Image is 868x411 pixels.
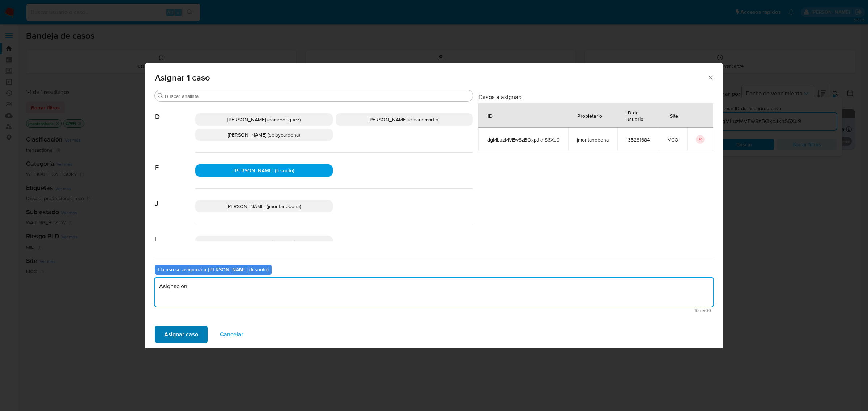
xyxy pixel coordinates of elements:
[667,137,678,143] span: MCO
[220,326,243,342] span: Cancelar
[227,116,301,123] span: [PERSON_NAME] (damrodriguez)
[157,308,711,313] span: Máximo 500 caracteres
[227,203,301,210] span: [PERSON_NAME] (jmontanobona)
[210,326,253,343] button: Cancelar
[155,326,208,343] button: Asignar caso
[195,236,333,248] div: [PERSON_NAME] (cbaquero)
[228,131,300,138] span: [PERSON_NAME] (deisycardena)
[164,326,198,342] span: Asignar caso
[618,104,658,127] div: ID de usuario
[707,74,714,81] button: Cerrar ventana
[195,164,333,177] div: [PERSON_NAME] (fcsouto)
[234,167,294,174] span: [PERSON_NAME] (fcsouto)
[195,200,333,212] div: [PERSON_NAME] (jmontanobona)
[195,129,333,141] div: [PERSON_NAME] (deisycardena)
[145,63,723,348] div: assign-modal
[661,107,687,124] div: Site
[479,107,501,124] div: ID
[569,107,611,124] div: Propietario
[369,116,439,123] span: [PERSON_NAME] (dmarinmartin)
[155,153,195,172] span: F
[487,137,559,143] span: dgMLuzMVEw8zBOxpJkhS6Xu9
[155,278,713,307] textarea: Asignación
[336,113,473,126] div: [PERSON_NAME] (dmarinmartin)
[626,137,650,143] span: 135281684
[577,137,609,143] span: jmontanobona
[158,93,163,99] button: Buscar
[478,93,713,100] h3: Casos a asignar:
[232,238,295,246] span: [PERSON_NAME] (cbaquero)
[158,266,269,273] b: El caso se asignará a [PERSON_NAME] (fcsouto)
[696,135,705,144] button: icon-button
[155,73,707,82] span: Asignar 1 caso
[155,189,195,208] span: J
[155,224,195,244] span: L
[155,102,195,121] span: D
[195,113,333,126] div: [PERSON_NAME] (damrodriguez)
[165,93,470,99] input: Buscar analista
